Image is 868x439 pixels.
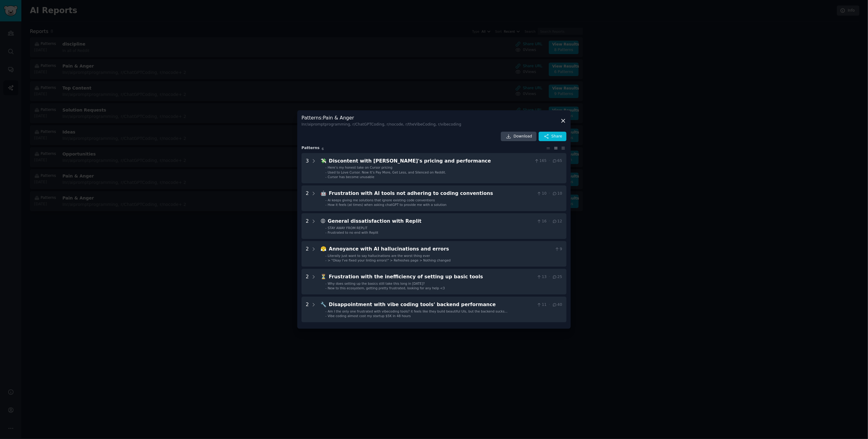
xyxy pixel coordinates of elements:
[329,157,532,165] div: Discontent with [PERSON_NAME]'s pricing and performance
[328,198,435,202] span: Ai keeps giving me solutions that ignore existing code conventions
[328,218,534,225] div: General dissatisfaction with Replit
[306,157,309,179] div: 3
[328,166,392,169] span: Here’s my honest take on Cursor pricing
[325,170,327,174] div: -
[329,245,552,253] div: Annoyance with AI hallucinations and errors
[306,190,309,207] div: 2
[302,122,461,127] div: In r/aipromptprogramming, r/ChatGPTCoding, r/nocode, r/theVibeCoding, r/vibecoding
[306,245,309,262] div: 2
[549,219,550,224] span: ·
[537,191,547,196] span: 10
[328,170,446,174] span: Used to Love Cursor. Now It’s Pay More, Get Less, and Silenced on Reddit.
[325,175,327,179] div: -
[321,158,327,164] span: 💸
[537,274,547,280] span: 13
[325,226,327,230] div: -
[537,219,547,224] span: 16
[325,309,327,313] div: -
[328,258,451,262] span: > "Okay I've fixed your linting errors!" > Refreshes page > Nothing changed
[321,190,327,196] span: 🤖
[514,134,532,139] span: Download
[321,274,327,280] span: ⏳
[552,158,562,164] span: 65
[306,301,309,318] div: 2
[325,281,327,286] div: -
[322,147,324,151] span: 6
[552,302,562,308] span: 40
[302,115,461,127] h3: Patterns : Pain & Anger
[549,158,550,164] span: ·
[302,145,320,151] span: Pattern s
[325,286,327,290] div: -
[321,246,327,252] span: 😤
[328,203,447,207] span: How it feels (at times) when asking chatGPT to provide me with a solution
[325,258,327,262] div: -
[325,165,327,170] div: -
[329,190,534,197] div: Frustration with AI tools not adhering to coding conventions
[328,175,374,179] span: Cursor has become unusable
[306,218,309,235] div: 2
[549,302,550,308] span: ·
[328,314,411,318] span: Vibe coding almost cost my startup $5K in 48 hours
[534,158,547,164] span: 165
[539,132,566,141] button: Share
[321,302,327,307] span: 🔧
[328,282,425,285] span: Why does setting up the basics still take this long in [DATE]?
[325,314,327,318] div: -
[328,309,508,313] span: Am I the only one frustrated with vibecoding tools? it feels like they build beautiful UIs, but t...
[306,273,309,290] div: 2
[325,198,327,202] div: -
[552,274,562,280] span: 25
[328,254,430,258] span: Literally just want to say hallucinations are the worst thing ever
[552,219,562,224] span: 12
[325,230,327,235] div: -
[501,132,537,141] a: Download
[549,191,550,196] span: ·
[329,273,534,281] div: Frustration with the inefficiency of setting up basic tools
[552,191,562,196] span: 10
[537,302,547,308] span: 11
[552,134,562,139] span: Share
[321,218,326,224] span: 😡
[325,203,327,207] div: -
[328,231,378,234] span: Frustrated to no end with Replit
[325,254,327,258] div: -
[328,286,445,290] span: New to this ecosystem, getting pretty frustrated, looking for any help <3
[329,301,534,309] div: Disappointment with vibe coding tools' backend performance
[549,274,550,280] span: ·
[555,247,562,252] span: 9
[328,226,368,230] span: STAY AWAY FROM REPLIT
